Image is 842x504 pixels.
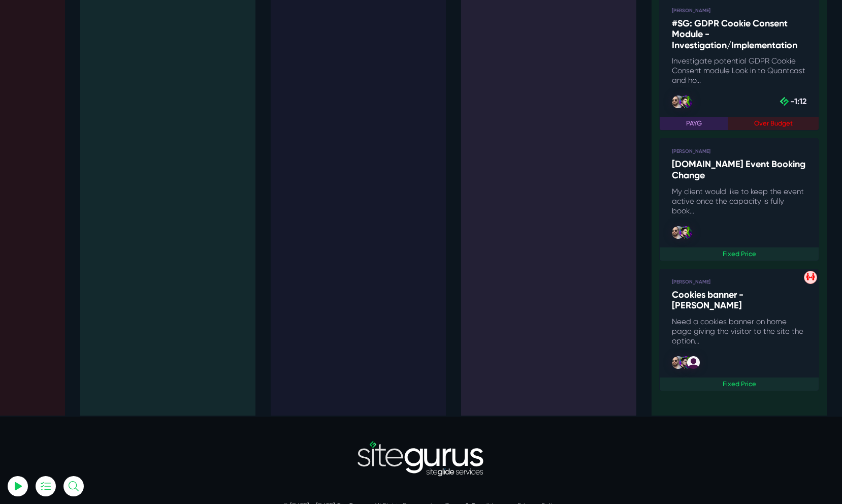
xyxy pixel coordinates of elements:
[672,187,806,216] p: My client would like to keep the event active once the capacity is fully book...
[33,119,145,142] input: Email
[672,8,710,14] b: [PERSON_NAME]
[672,317,806,346] p: Need a cookies banner on home page giving the visitor to the site the option...
[672,148,710,154] b: [PERSON_NAME]
[660,117,728,130] span: PAYG
[672,56,806,85] p: Investigate potential GDPR Cookie Consent module Look in to Quantcast and ho...
[672,290,806,311] h5: Cookies banner - [PERSON_NAME]
[660,247,819,261] span: Fixed Price
[659,138,819,261] a: [PERSON_NAME][DOMAIN_NAME] Event Booking Change My client would like to keep the event active onc...
[660,377,819,391] span: Fixed Price
[672,159,806,181] h5: [DOMAIN_NAME] Event Booking Change
[728,117,819,130] span: Over Budget
[672,279,710,285] b: [PERSON_NAME]
[781,96,806,108] span: -1:12
[672,18,806,51] h5: #SG: GDPR Cookie Consent Module - Investigation/Implementation
[659,269,819,391] a: [PERSON_NAME]Cookies banner - [PERSON_NAME] Need a cookies banner on home page giving the visitor...
[33,179,145,201] button: Log In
